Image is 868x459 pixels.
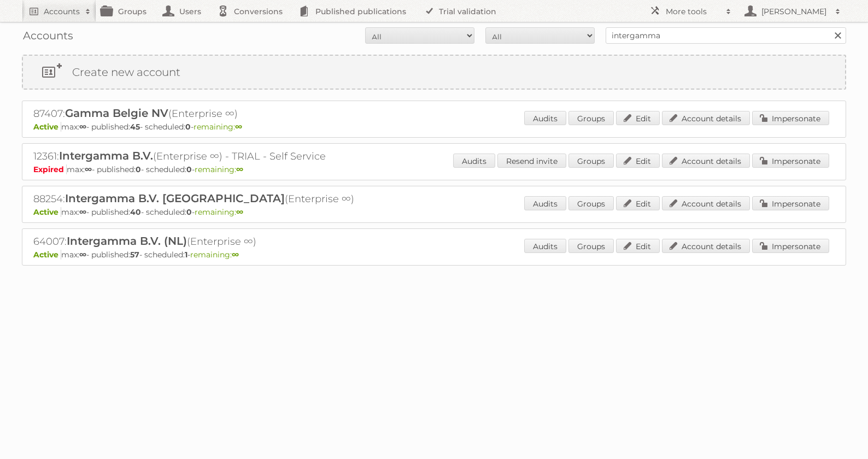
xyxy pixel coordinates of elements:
[33,164,67,174] span: Expired
[33,164,835,174] p: max: - published: - scheduled: -
[752,239,829,253] a: Impersonate
[193,122,242,132] span: remaining:
[195,164,243,174] span: remaining:
[130,207,141,217] strong: 40
[33,122,61,132] span: Active
[524,239,566,253] a: Audits
[85,164,92,174] strong: ∞
[662,154,750,168] a: Account details
[33,250,61,260] span: Active
[65,107,168,120] span: Gamma Belgie NV
[524,196,566,210] a: Audits
[33,192,416,206] h2: 88254: (Enterprise ∞)
[616,239,660,253] a: Edit
[497,154,566,168] a: Resend invite
[568,154,614,168] a: Groups
[616,154,660,168] a: Edit
[752,196,829,210] a: Impersonate
[662,111,750,125] a: Account details
[33,107,416,121] h2: 87407: (Enterprise ∞)
[79,250,86,260] strong: ∞
[235,122,242,132] strong: ∞
[236,164,243,174] strong: ∞
[752,111,829,125] a: Impersonate
[190,250,239,260] span: remaining:
[568,196,614,210] a: Groups
[524,111,566,125] a: Audits
[752,154,829,168] a: Impersonate
[662,196,750,210] a: Account details
[186,207,192,217] strong: 0
[23,56,845,89] a: Create new account
[59,149,153,162] span: Intergamma B.V.
[453,154,495,168] a: Audits
[185,122,191,132] strong: 0
[232,250,239,260] strong: ∞
[185,250,187,260] strong: 1
[33,234,416,249] h2: 64007: (Enterprise ∞)
[662,239,750,253] a: Account details
[136,164,141,174] strong: 0
[67,234,187,248] span: Intergamma B.V. (NL)
[236,207,243,217] strong: ∞
[616,111,660,125] a: Edit
[130,122,140,132] strong: 45
[568,111,614,125] a: Groups
[79,207,86,217] strong: ∞
[568,239,614,253] a: Groups
[666,6,720,17] h2: More tools
[616,196,660,210] a: Edit
[33,207,61,217] span: Active
[33,250,835,260] p: max: - published: - scheduled: -
[195,207,243,217] span: remaining:
[33,122,835,132] p: max: - published: - scheduled: -
[44,6,80,17] h2: Accounts
[33,149,416,163] h2: 12361: (Enterprise ∞) - TRIAL - Self Service
[186,164,192,174] strong: 0
[130,250,139,260] strong: 57
[33,207,835,217] p: max: - published: - scheduled: -
[79,122,86,132] strong: ∞
[65,192,285,205] span: Intergamma B.V. [GEOGRAPHIC_DATA]
[759,6,830,17] h2: [PERSON_NAME]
